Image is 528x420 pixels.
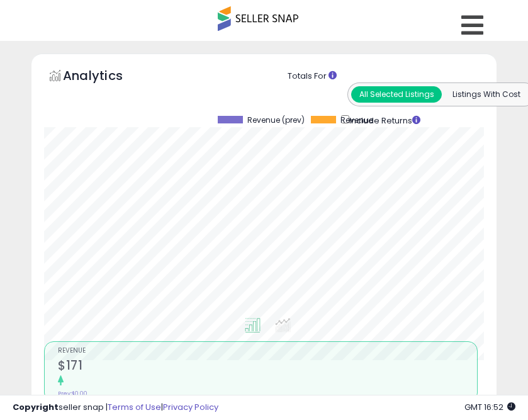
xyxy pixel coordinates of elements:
[13,401,59,413] strong: Copyright
[58,358,477,375] h2: $171
[63,67,147,88] h5: Analytics
[108,401,161,413] a: Terms of Use
[464,401,515,413] span: 2025-09-11 16:52 GMT
[247,116,305,125] span: Revenue (prev)
[58,348,477,355] span: Revenue
[163,401,218,413] a: Privacy Policy
[340,116,373,125] span: Revenue
[58,390,87,397] small: Prev: $0.00
[13,402,218,414] div: seller snap | |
